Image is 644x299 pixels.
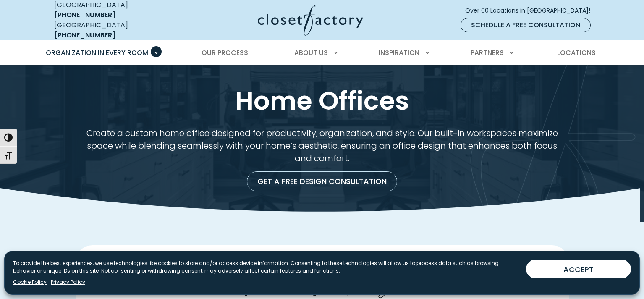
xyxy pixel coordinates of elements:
h1: Home Offices [52,85,592,117]
p: Create a custom home office designed for productivity, organization, and style. Our built-in work... [76,127,569,165]
span: Partners [471,48,504,58]
button: ACCEPT [526,260,631,278]
span: Organization in Every Room [46,48,148,58]
a: Get a Free Design Consultation [247,171,397,191]
div: [GEOGRAPHIC_DATA] [54,20,176,40]
a: Schedule a Free Consultation [461,18,591,32]
span: About Us [294,48,328,58]
a: Over 60 Locations in [GEOGRAPHIC_DATA]! [465,3,597,18]
span: Over 60 Locations in [GEOGRAPHIC_DATA]! [465,6,597,15]
span: Locations [557,48,596,58]
a: [PHONE_NUMBER] [54,10,115,20]
img: Closet Factory Logo [258,5,363,36]
nav: Primary Menu [40,41,604,65]
span: Our Process [202,48,248,58]
p: To provide the best experiences, we use technologies like cookies to store and/or access device i... [13,260,519,275]
a: Privacy Policy [51,278,85,286]
a: [PHONE_NUMBER] [54,30,115,40]
a: Cookie Policy [13,278,47,286]
span: Inspiration [379,48,419,58]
